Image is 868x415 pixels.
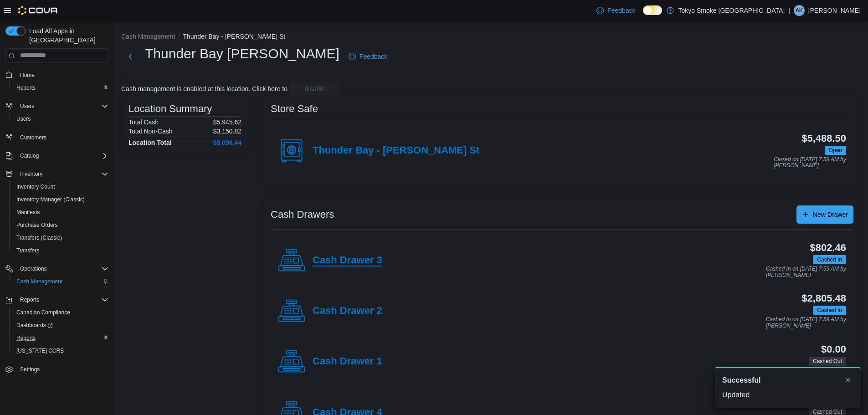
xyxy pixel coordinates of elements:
[13,307,108,318] span: Canadian Compliance
[13,181,108,192] span: Inventory Count
[593,1,639,20] a: Feedback
[16,169,108,179] span: Inventory
[18,6,59,15] img: Cova
[13,276,108,287] span: Cash Management
[2,68,112,82] button: Home
[9,206,112,219] button: Manifests
[13,82,108,93] span: Reports
[313,356,382,368] h4: Cash Drawer 1
[9,244,112,257] button: Transfers
[678,5,785,16] p: Tokyo Smoke [GEOGRAPHIC_DATA]
[2,293,112,306] button: Reports
[774,157,846,169] p: Closed on [DATE] 7:58 AM by [PERSON_NAME]
[20,296,39,303] span: Reports
[16,221,58,229] span: Purchase Orders
[13,245,43,256] a: Transfers
[121,47,139,66] button: Next
[16,263,108,274] span: Operations
[788,5,790,16] p: |
[9,344,112,357] button: [US_STATE] CCRS
[9,306,112,319] button: Canadian Compliance
[213,128,241,135] p: $3,150.82
[16,294,108,305] span: Reports
[13,194,88,205] a: Inventory Manager (Classic)
[796,5,803,16] span: AK
[213,139,241,146] h4: $9,096.44
[13,232,66,243] a: Transfers (Classic)
[16,150,42,161] button: Catalog
[801,133,846,144] h3: $5,488.50
[825,146,846,155] span: Open
[20,170,42,178] span: Inventory
[9,180,112,193] button: Inventory Count
[13,113,108,124] span: Users
[16,278,62,285] span: Cash Management
[9,219,112,231] button: Purchase Orders
[360,52,387,61] span: Feedback
[128,139,172,146] h4: Location Total
[643,15,643,15] span: Dark Mode
[13,232,108,243] span: Transfers (Classic)
[20,72,35,79] span: Home
[643,5,662,15] input: Dark Mode
[13,333,108,343] span: Reports
[794,5,805,16] div: Andi Kapush
[16,364,108,375] span: Settings
[722,389,853,400] div: Updated
[766,266,846,278] p: Cashed In on [DATE] 7:59 AM by [PERSON_NAME]
[2,100,112,113] button: Users
[809,357,846,366] span: Cashed Out
[16,70,38,81] a: Home
[16,209,40,216] span: Manifests
[16,115,31,123] span: Users
[2,363,112,376] button: Settings
[271,103,318,114] h3: Store Safe
[13,307,74,318] a: Canadian Compliance
[128,103,212,114] h3: Location Summary
[813,210,848,219] span: New Drawer
[16,263,51,274] button: Operations
[821,344,846,355] h3: $0.00
[13,207,43,218] a: Manifests
[2,168,112,180] button: Inventory
[313,305,382,317] h4: Cash Drawer 2
[16,132,50,143] a: Customers
[13,320,56,331] a: Dashboards
[13,220,62,231] a: Purchase Orders
[16,322,53,329] span: Dashboards
[16,309,70,316] span: Canadian Compliance
[121,32,861,43] nav: An example of EuiBreadcrumbs
[796,205,853,224] button: New Drawer
[16,101,108,112] span: Users
[26,26,108,45] span: Load All Apps in [GEOGRAPHIC_DATA]
[13,333,39,343] a: Reports
[16,234,62,241] span: Transfers (Classic)
[20,134,46,141] span: Customers
[16,196,85,203] span: Inventory Manager (Classic)
[810,242,846,253] h3: $802.46
[9,193,112,206] button: Inventory Manager (Classic)
[842,375,853,386] button: Dismiss toast
[9,319,112,332] a: Dashboards
[9,113,112,125] button: Users
[813,306,846,315] span: Cashed In
[16,364,43,375] a: Settings
[305,84,325,93] span: disable
[808,5,861,16] p: [PERSON_NAME]
[20,152,39,159] span: Catalog
[9,275,112,288] button: Cash Management
[313,255,382,266] h4: Cash Drawer 3
[20,366,40,373] span: Settings
[13,276,66,287] a: Cash Management
[722,375,760,386] span: Successful
[313,145,479,157] h4: Thunder Bay - [PERSON_NAME] St
[829,146,842,154] span: Open
[16,247,39,254] span: Transfers
[13,320,108,331] span: Dashboards
[128,118,159,126] h6: Total Cash
[9,82,112,94] button: Reports
[9,231,112,244] button: Transfers (Classic)
[345,47,391,66] a: Feedback
[271,209,334,220] h3: Cash Drawers
[13,181,59,192] a: Inventory Count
